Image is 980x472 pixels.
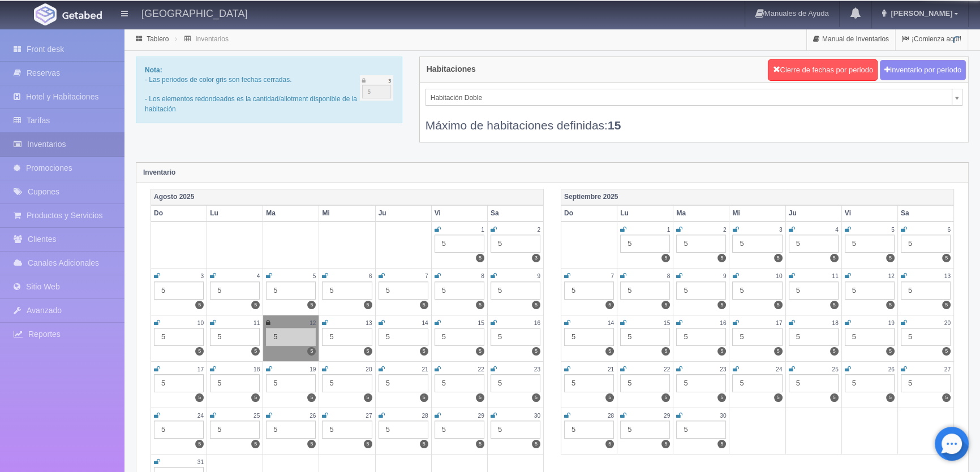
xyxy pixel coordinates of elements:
div: 5 [154,421,204,439]
small: 5 [313,273,316,279]
th: Lu [617,205,673,222]
label: 5 [307,393,316,402]
label: 5 [942,393,951,402]
label: 5 [195,393,204,402]
img: Getabed [62,11,102,19]
label: 5 [774,393,783,402]
label: 5 [420,301,428,309]
label: 5 [774,301,783,309]
label: 5 [364,393,372,402]
div: 5 [676,235,726,253]
small: 29 [664,413,670,419]
small: 10 [197,320,204,326]
button: Inventario por periodo [880,60,966,81]
div: 5 [901,235,951,253]
b: 15 [608,119,621,132]
small: 22 [478,366,484,373]
div: 5 [620,328,670,346]
label: 5 [532,347,540,356]
label: 5 [717,347,726,356]
small: 31 [197,459,204,465]
span: [PERSON_NAME] [888,9,952,18]
label: 5 [195,301,204,309]
small: 16 [720,320,726,326]
div: 5 [845,328,895,346]
div: 5 [620,282,670,300]
label: 5 [251,393,260,402]
small: 16 [534,320,540,326]
small: 26 [310,413,316,419]
label: 5 [307,347,316,356]
th: Mi [729,205,785,222]
label: 5 [532,393,540,402]
a: ¡Comienza aquí! [896,28,968,50]
div: 5 [322,328,372,346]
div: 5 [266,282,316,300]
div: 5 [266,328,316,346]
small: 29 [478,413,484,419]
div: 5 [435,235,484,253]
div: 5 [789,374,839,392]
label: 5 [476,254,484,262]
label: 5 [886,254,895,262]
label: 5 [942,254,951,262]
label: 5 [774,347,783,356]
div: 5 [435,282,484,300]
div: 5 [266,374,316,392]
label: 5 [661,254,670,262]
label: 5 [532,440,540,448]
small: 10 [776,273,782,279]
div: 5 [491,421,540,439]
small: 28 [608,413,614,419]
div: 5 [901,328,951,346]
div: 5 [266,421,316,439]
small: 26 [888,366,895,373]
small: 28 [422,413,428,419]
th: Sa [487,205,543,222]
small: 21 [422,366,428,373]
img: cutoff.png [360,75,393,101]
small: 17 [776,320,782,326]
label: 5 [364,301,372,309]
small: 2 [537,227,540,233]
small: 9 [723,273,727,279]
label: 5 [605,393,614,402]
small: 27 [366,413,372,419]
label: 5 [532,301,540,309]
small: 25 [253,413,260,419]
div: 5 [732,328,782,346]
small: 25 [832,366,838,373]
div: 5 [435,421,484,439]
div: 5 [789,282,839,300]
div: 5 [789,235,839,253]
label: 5 [661,347,670,356]
div: 5 [845,282,895,300]
div: 5 [210,328,260,346]
label: 5 [886,301,895,309]
b: Nota: [145,66,162,74]
div: 5 [732,374,782,392]
th: Do [151,205,207,222]
label: 5 [420,347,428,356]
div: 5 [379,282,428,300]
div: 5 [154,374,204,392]
th: Vi [841,205,897,222]
div: 5 [210,421,260,439]
div: 5 [435,328,484,346]
div: 5 [732,235,782,253]
label: 5 [251,440,260,448]
div: 5 [322,282,372,300]
small: 8 [481,273,484,279]
label: 5 [717,301,726,309]
small: 27 [944,366,951,373]
label: 5 [476,393,484,402]
a: Inventarios [195,35,229,43]
small: 13 [944,273,951,279]
small: 9 [537,273,540,279]
div: 5 [845,374,895,392]
div: 5 [620,421,670,439]
small: 19 [888,320,895,326]
th: Ju [785,205,841,222]
label: 5 [476,440,484,448]
div: 5 [676,374,726,392]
